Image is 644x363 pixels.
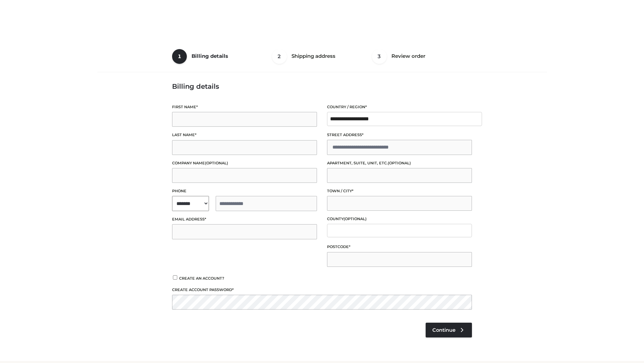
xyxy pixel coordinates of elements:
span: (optional) [343,216,367,221]
span: 1 [172,49,187,64]
label: Country / Region [327,104,472,110]
label: Street address [327,132,472,138]
span: 3 [372,49,387,64]
span: 2 [272,49,287,64]
span: (optional) [388,161,411,165]
label: Town / City [327,188,472,194]
a: Continue [426,323,472,337]
label: Company name [172,160,317,166]
label: County [327,216,472,222]
label: Phone [172,188,317,194]
label: Email address [172,216,317,223]
span: Create an account? [179,276,224,281]
label: Postcode [327,244,472,250]
span: (optional) [205,161,228,165]
span: Continue [432,327,455,333]
span: Review order [391,53,425,59]
label: Last name [172,132,317,138]
span: Shipping address [291,53,335,59]
label: Create account password [172,287,472,293]
label: Apartment, suite, unit, etc. [327,160,472,166]
h3: Billing details [172,82,472,90]
span: Billing details [192,53,228,59]
label: First name [172,104,317,110]
input: Create an account? [172,275,178,280]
